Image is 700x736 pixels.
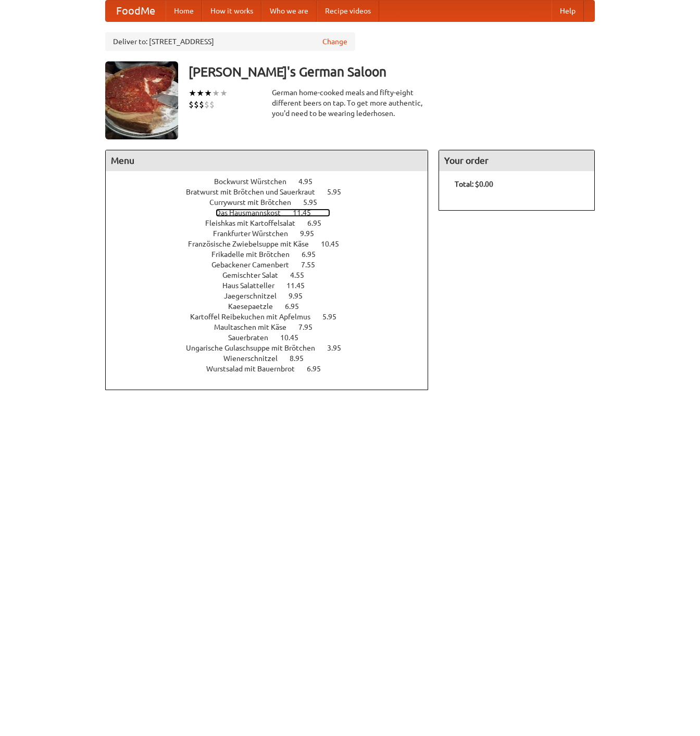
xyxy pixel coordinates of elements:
a: Change [322,36,347,47]
span: 7.55 [301,261,326,269]
a: Currywurst mit Brötchen 5.95 [209,198,336,206]
span: 4.55 [290,271,315,279]
span: 6.95 [302,250,326,259]
span: Das Hausmannskost [216,209,291,217]
a: Sauerbraten 10.45 [228,333,318,342]
span: Bratwurst mit Brötchen und Sauerkraut [186,188,326,196]
li: ★ [189,87,196,99]
span: 6.95 [285,302,309,311]
a: How it works [202,1,261,21]
a: Frankfurter Würstchen 9.95 [213,229,333,238]
span: 11.45 [286,281,315,290]
li: $ [199,99,204,110]
a: Gemischter Salat 4.55 [222,271,323,279]
h3: [PERSON_NAME]'s German Saloon [189,61,595,82]
a: Bockwurst Würstchen 4.95 [214,177,332,186]
a: Who we are [261,1,317,21]
span: Currywurst mit Brötchen [209,198,302,206]
span: 7.95 [298,323,323,331]
span: Sauerbraten [228,333,279,342]
span: 5.95 [303,198,328,206]
a: Wienerschnitzel 8.95 [223,354,323,363]
span: 5.95 [327,188,352,196]
li: $ [189,99,194,110]
a: Haus Salatteller 11.45 [222,281,324,290]
a: Jaegerschnitzel 9.95 [224,292,322,300]
a: Frikadelle mit Brötchen 6.95 [211,250,335,259]
span: 6.95 [307,219,332,227]
span: Gebackener Camenbert [211,261,299,269]
img: angular.jpg [105,61,178,139]
li: ★ [212,87,220,99]
li: $ [204,99,209,110]
a: FoodMe [106,1,166,21]
span: Ungarische Gulaschsuppe mit Brötchen [186,344,326,352]
span: 9.95 [300,229,324,238]
a: Wurstsalad mit Bauernbrot 6.95 [206,365,340,373]
a: Home [166,1,202,21]
a: Recipe videos [317,1,379,21]
span: Wurstsalad mit Bauernbrot [206,365,305,373]
a: Das Hausmannskost 11.45 [216,209,330,217]
span: Gemischter Salat [222,271,289,279]
span: Frankfurter Würstchen [213,229,298,238]
a: Kaesepaetzle 6.95 [228,302,318,311]
span: Maultaschen mit Käse [214,323,297,331]
span: Haus Salatteller [222,281,285,290]
span: 4.95 [298,177,323,186]
span: Jaegerschnitzel [224,292,287,300]
a: Französische Zwiebelsuppe mit Käse 10.45 [188,240,358,248]
a: Ungarische Gulaschsuppe mit Brötchen 3.95 [186,344,360,352]
span: 6.95 [307,365,331,373]
span: Kartoffel Reibekuchen mit Apfelmus [190,313,321,321]
li: $ [194,99,199,110]
span: 11.45 [293,209,321,217]
div: German home-cooked meals and fifty-eight different beers on tap. To get more authentic, you'd nee... [272,87,428,119]
span: Bockwurst Würstchen [214,177,297,186]
span: 10.45 [280,333,309,342]
span: Frikadelle mit Brötchen [211,250,300,259]
span: 10.45 [321,240,349,248]
li: ★ [204,87,212,99]
li: $ [209,99,215,110]
a: Gebackener Camenbert 7.55 [211,261,334,269]
span: Kaesepaetzle [228,302,283,311]
a: Kartoffel Reibekuchen mit Apfelmus 5.95 [190,313,356,321]
a: Fleishkas mit Kartoffelsalat 6.95 [205,219,341,227]
h4: Your order [439,150,594,171]
a: Bratwurst mit Brötchen und Sauerkraut 5.95 [186,188,360,196]
h4: Menu [106,150,428,171]
span: 3.95 [327,344,352,352]
li: ★ [196,87,204,99]
span: 5.95 [322,313,347,321]
b: Total: $0.00 [455,180,493,188]
a: Maultaschen mit Käse 7.95 [214,323,332,331]
span: Französische Zwiebelsuppe mit Käse [188,240,319,248]
span: 9.95 [289,292,313,300]
span: Fleishkas mit Kartoffelsalat [205,219,306,227]
li: ★ [220,87,228,99]
div: Deliver to: [STREET_ADDRESS] [105,32,355,51]
a: Help [552,1,584,21]
span: Wienerschnitzel [223,354,288,363]
span: 8.95 [290,354,314,363]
